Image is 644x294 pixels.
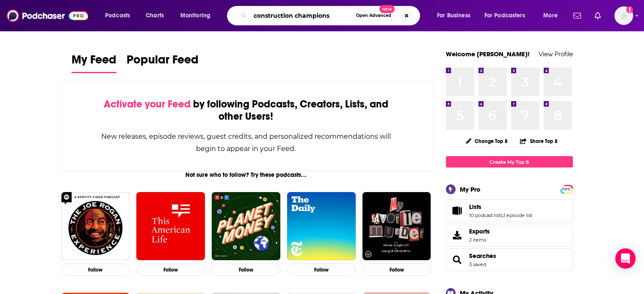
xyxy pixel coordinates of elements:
a: 3 saved [469,261,486,267]
span: New [379,5,395,13]
img: Podchaser - Follow, Share and Rate Podcasts [7,8,88,24]
button: Show profile menu [614,6,633,25]
span: More [543,10,558,22]
img: My Favorite Murder with Karen Kilgariff and Georgia Hardstark [362,192,431,261]
img: User Profile [614,6,633,25]
a: View Profile [539,50,573,58]
span: My Feed [72,52,116,72]
span: Searches [446,248,573,271]
img: Planet Money [212,192,280,261]
a: My Feed [72,52,116,73]
span: Lists [446,199,573,222]
a: PRO [561,186,572,192]
a: Charts [140,9,169,22]
button: open menu [479,9,537,22]
button: Follow [212,264,280,276]
img: The Joe Rogan Experience [61,192,130,261]
span: Exports [449,229,466,241]
button: open menu [431,9,481,22]
input: Search podcasts, credits, & more... [250,9,352,22]
span: , [503,212,503,218]
button: Follow [362,264,431,276]
button: open menu [537,9,568,22]
button: Open AdvancedNew [352,11,395,21]
a: Searches [449,254,466,266]
a: Create My Top 8 [446,156,573,168]
a: Popular Feed [127,52,199,73]
button: Follow [136,264,205,276]
span: Podcasts [105,10,130,22]
span: For Business [437,10,470,22]
div: My Pro [460,185,481,193]
span: Activate your Feed [104,98,191,110]
span: Charts [146,10,164,22]
a: 1 episode list [503,212,532,218]
div: Search podcasts, credits, & more... [235,6,428,25]
div: by following Podcasts, Creators, Lists, and other Users! [101,98,392,123]
img: This American Life [136,192,205,261]
a: Exports [446,224,573,247]
span: PRO [561,186,572,192]
span: Monitoring [180,10,210,22]
button: open menu [174,9,221,22]
a: Show notifications dropdown [570,8,584,23]
a: Searches [469,252,496,260]
div: Open Intercom Messenger [615,248,636,269]
span: Lists [469,203,481,211]
button: Share Top 8 [520,133,558,149]
a: Lists [449,205,466,217]
span: Open Advanced [356,14,391,18]
button: Change Top 8 [461,136,513,146]
div: Not sure who to follow? Try these podcasts... [58,171,434,179]
img: The Daily [287,192,356,261]
span: 2 items [469,237,490,243]
a: 10 podcast lists [469,212,503,218]
span: Exports [469,228,490,235]
span: Logged in as Bcprpro33 [614,6,633,25]
button: Follow [61,264,130,276]
div: New releases, episode reviews, guest credits, and personalized recommendations will begin to appe... [101,130,392,155]
span: For Podcasters [484,10,525,22]
button: open menu [99,9,141,22]
a: Welcome [PERSON_NAME]! [446,50,530,58]
a: Lists [469,203,532,211]
svg: Add a profile image [626,6,633,13]
span: Popular Feed [127,52,199,72]
a: Show notifications dropdown [591,8,604,23]
button: Follow [287,264,356,276]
